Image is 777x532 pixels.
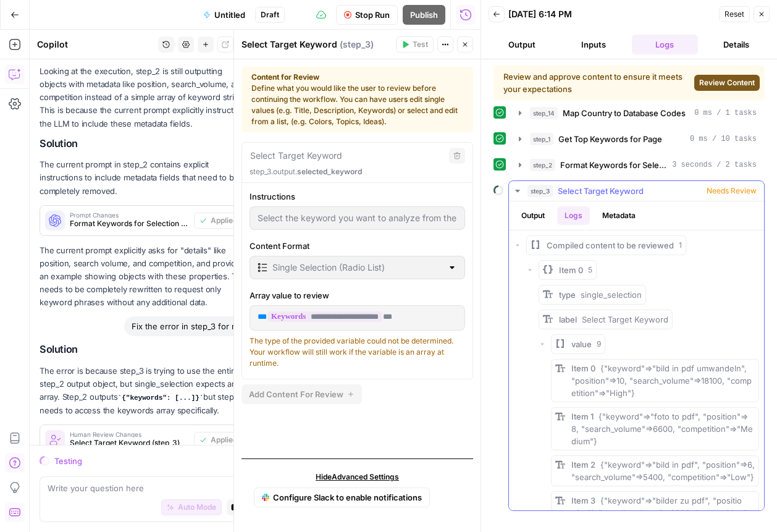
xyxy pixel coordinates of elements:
button: Compiled content to be reviewed1 [526,235,686,255]
div: The type of the provided variable could not be determined. Your workflow will still work if the v... [250,336,465,369]
button: Auto Mode [161,499,222,515]
span: Needs Review [707,185,757,196]
a: SlackConfigure Slack to enable notifications [254,488,430,507]
button: 0 ms / 10 tasks [511,129,764,149]
span: 9 [597,339,601,350]
strong: Content for Review [251,72,463,83]
span: single_selection [581,290,642,300]
textarea: Select Target Keyword [250,150,342,162]
span: Prompt Changes [70,212,189,218]
h2: Solution [40,138,251,150]
span: {"keyword"=>"bilder zu pdf", "position"=>11, "search_volume"=>3600, "competition"=>"Medium"} [571,496,752,530]
span: Human Review Changes [70,431,189,437]
button: Reset [719,6,750,22]
p: Looking at the execution, step_2 is still outputting objects with metadata like position, search_... [40,65,251,130]
div: Review and approve content to ensure it meets your expectations [503,70,689,95]
p: The current prompt in step_2 contains explicit instructions to include metadata fields that need ... [40,158,251,197]
img: Slack [262,490,269,505]
span: type [559,290,576,300]
p: The error is because step_3 is trying to use the entire step_2 output object, but single_selectio... [40,365,251,417]
input: Enter instructions for what needs to be reviewed [258,212,457,224]
span: Format Keywords for Selection (step_2) [70,218,189,229]
span: Item 2 [571,460,595,470]
span: Item 3 [571,496,595,505]
span: Select Target Keyword [558,185,644,197]
code: {"keywords": [...]} [118,394,204,402]
span: {"keyword"=>"bild in pdf umwandeln", "position"=>10, "search_volume"=>18100, "competition"=>"High"} [571,363,752,398]
button: Stop Run [336,5,398,25]
span: 5 [588,264,592,276]
button: Inputs [560,35,627,54]
span: Hide Advanced Settings [316,471,399,483]
span: Configure Slack to enable notifications [273,491,422,504]
div: Fix the error in step_3 for me [124,316,251,336]
label: Content Format [250,240,465,252]
button: Output [514,206,552,225]
span: ( step_3 ) [340,38,374,51]
span: {"keyword"=>"foto to pdf", "position"=>8, "search_volume"=>6600, "competition"=>"Medium"} [571,412,753,446]
button: Untitled [196,5,253,25]
button: Details [703,35,770,54]
span: Select Target Keyword [582,315,668,324]
span: 3 seconds / 2 tasks [672,159,757,171]
span: Draft [261,9,279,20]
input: Single Selection (Radio List) [272,261,442,274]
span: Item 1 [571,412,594,421]
span: step_14 [530,107,558,119]
span: Applied [211,434,237,445]
h2: Solution [40,344,251,355]
div: Needs Review [509,201,764,510]
span: Compiled content to be reviewed [547,239,674,251]
span: Applied [211,215,237,226]
button: 0 ms / 1 tasks [511,103,764,123]
div: Define what you would like the user to review before continuing the workflow. You can have users ... [251,72,463,127]
span: Get Top Keywords for Page [558,133,662,145]
span: Select Target Keyword (step_3) [70,437,189,449]
p: step_3.output. [250,166,465,177]
span: selected_keyword [297,167,362,176]
p: The current prompt explicitly asks for "details" like position, search volume, and competition, a... [40,244,251,310]
span: {"keyword"=>"bild in pdf", "position"=>6, "search_volume"=>5400, "competition"=>"Low"} [571,460,757,482]
span: Item 0 [559,264,583,276]
span: step_2 [530,159,555,171]
span: Publish [410,9,438,21]
span: 1 [679,240,682,251]
span: Stop Run [355,9,390,21]
span: Format Keywords for Selection [560,159,667,171]
span: Untitled [214,9,245,21]
span: 0 ms / 1 tasks [694,108,757,119]
label: Instructions [250,190,465,203]
button: Applied [194,432,243,448]
button: Applied [194,213,243,229]
button: Add Content For Review [241,384,362,404]
label: Array value to review [250,289,465,302]
span: step_3 [527,185,553,197]
span: Test [413,39,428,50]
button: Output [489,35,555,54]
span: label [559,315,577,324]
span: Reset [724,9,744,20]
button: Logs [632,35,699,54]
button: Needs Review [509,181,764,201]
button: Logs [557,206,590,225]
span: Map Country to Database Codes [563,107,686,119]
span: Review Content [699,77,755,88]
button: value9 [551,334,605,354]
span: Add Content For Review [249,388,343,400]
button: Test [396,36,434,53]
button: Metadata [595,206,643,225]
button: Review Content [694,75,760,91]
span: Item 0 [571,363,595,373]
span: 0 ms / 10 tasks [690,133,757,145]
button: Item 05 [539,260,597,280]
span: step_1 [530,133,553,145]
span: value [571,338,592,350]
div: Copilot [37,38,154,51]
button: 3 seconds / 2 tasks [511,155,764,175]
button: Publish [403,5,445,25]
div: Select Target Keyword [241,38,392,51]
div: Testing [54,455,251,467]
span: Auto Mode [178,502,216,513]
